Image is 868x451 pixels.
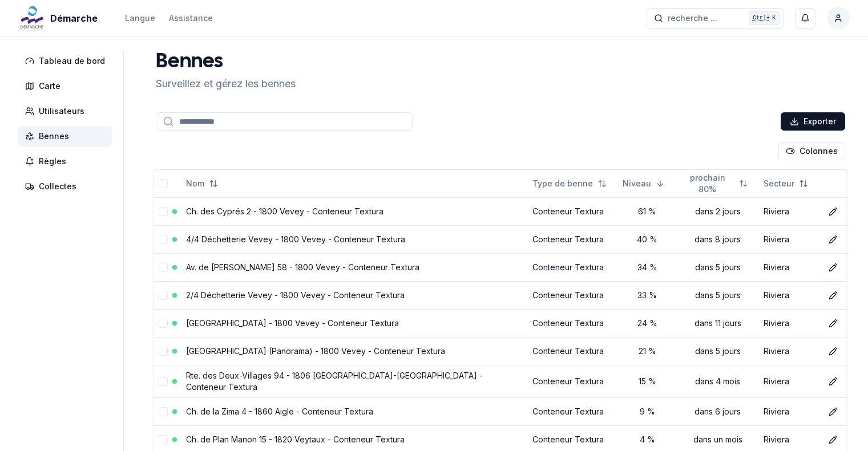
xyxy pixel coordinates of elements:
button: select-row [159,347,168,356]
span: Secteur [764,178,794,189]
button: Langue [125,11,155,25]
a: 2/4 Déchetterie Vevey - 1800 Vevey - Conteneur Textura [186,290,405,300]
div: 24 % [623,318,672,329]
a: Ch. de Plan Manon 15 - 1820 Veytaux - Conteneur Textura [186,434,405,444]
button: select-row [159,235,168,244]
td: Riviera [759,281,819,309]
a: Règles [18,151,116,172]
a: Rte. des Deux-Villages 94 - 1806 [GEOGRAPHIC_DATA]-[GEOGRAPHIC_DATA] - Conteneur Textura [186,371,483,392]
button: Not sorted. Click to sort ascending. [674,174,754,193]
span: recherche ... [668,13,717,24]
button: Not sorted. Click to sort ascending. [526,174,613,193]
span: Démarche [50,11,98,25]
button: select-row [159,377,168,386]
span: prochain 80% [681,172,734,195]
button: select-row [159,263,168,272]
td: Conteneur Textura [528,197,618,225]
button: Not sorted. Click to sort ascending. [179,174,225,193]
a: 4/4 Déchetterie Vevey - 1800 Vevey - Conteneur Textura [186,234,405,244]
div: 40 % [623,234,672,245]
td: Riviera [759,253,819,281]
div: dans 8 jours [681,234,754,245]
div: Langue [125,13,155,24]
div: dans un mois [681,434,754,445]
div: dans 6 jours [681,406,754,417]
a: Collectes [18,176,116,197]
button: select-row [159,291,168,300]
td: Conteneur Textura [528,397,618,425]
td: Conteneur Textura [528,365,618,397]
button: select-row [159,319,168,328]
span: Utilisateurs [39,105,84,117]
span: Règles [39,156,66,167]
a: Carte [18,76,116,96]
div: 15 % [623,376,672,387]
a: Bennes [18,126,116,147]
div: dans 5 jours [681,262,754,273]
img: Démarche Logo [18,5,46,32]
td: Conteneur Textura [528,309,618,337]
a: Av. de [PERSON_NAME] 58 - 1800 Vevey - Conteneur Textura [186,262,419,272]
div: 21 % [623,346,672,357]
td: Riviera [759,365,819,397]
button: recherche ...Ctrl+K [647,8,784,29]
a: Démarche [18,11,102,25]
button: Exporter [781,112,845,131]
div: 34 % [623,262,672,273]
a: Utilisateurs [18,101,116,121]
div: dans 11 jours [681,318,754,329]
td: Riviera [759,337,819,365]
td: Riviera [759,309,819,337]
button: Not sorted. Click to sort ascending. [757,174,815,193]
a: [GEOGRAPHIC_DATA] (Panorama) - 1800 Vevey - Conteneur Textura [186,346,445,356]
button: Sorted descending. Click to sort ascending. [616,174,672,193]
h1: Bennes [156,51,296,74]
span: Nom [186,178,204,189]
a: Tableau de bord [18,51,116,71]
div: 33 % [623,290,672,301]
div: 9 % [623,406,672,417]
div: 4 % [623,434,672,445]
button: select-row [159,407,168,416]
td: Conteneur Textura [528,253,618,281]
div: dans 4 mois [681,376,754,387]
div: dans 5 jours [681,290,754,301]
span: Type de benne [532,178,593,189]
td: Riviera [759,197,819,225]
span: Niveau [623,178,651,189]
span: Tableau de bord [39,55,105,67]
div: dans 5 jours [681,346,754,357]
td: Conteneur Textura [528,281,618,309]
td: Riviera [759,225,819,253]
td: Conteneur Textura [528,337,618,365]
p: Surveillez et gérez les bennes [156,76,296,92]
button: Cocher les colonnes [778,142,845,160]
td: Riviera [759,397,819,425]
span: Bennes [39,131,69,142]
div: 61 % [623,206,672,217]
button: select-all [159,179,168,188]
a: Assistance [169,11,213,25]
a: [GEOGRAPHIC_DATA] - 1800 Vevey - Conteneur Textura [186,318,399,328]
a: Ch. des Cyprés 2 - 1800 Vevey - Conteneur Textura [186,206,383,216]
div: dans 2 jours [681,206,754,217]
button: select-row [159,207,168,216]
a: Ch. de la Zima 4 - 1860 Aigle - Conteneur Textura [186,407,373,416]
span: Collectes [39,181,76,192]
button: select-row [159,435,168,444]
span: Carte [39,80,60,92]
td: Conteneur Textura [528,225,618,253]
